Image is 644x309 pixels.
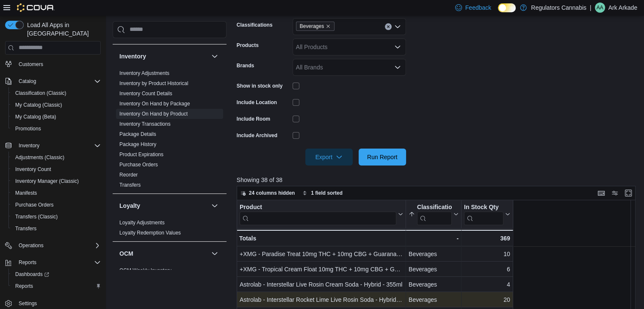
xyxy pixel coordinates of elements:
[8,268,104,280] a: Dashboards
[15,76,39,86] button: Catalog
[15,90,66,97] span: Classification (Classic)
[119,171,138,178] span: Reorder
[119,182,141,188] a: Transfers
[8,187,104,199] button: Manifests
[8,280,104,292] button: Reports
[12,152,68,163] a: Adjustments (Classic)
[8,211,104,223] button: Transfers (Classic)
[531,3,586,13] p: Regulators Cannabis
[2,257,104,268] button: Reports
[394,64,401,71] button: Open list of options
[19,300,37,307] span: Settings
[237,188,299,198] button: 24 columns hidden
[19,242,44,249] span: Operations
[119,162,158,168] a: Purchase Orders
[15,166,51,173] span: Inventory Count
[8,163,104,175] button: Inventory Count
[119,100,190,107] span: Inventory On Hand by Package
[464,264,510,274] div: 6
[310,149,348,166] span: Export
[119,182,141,188] span: Transfers
[240,295,403,305] div: Astrolab - Interstellar Rocket Lime Live Rosin Soda - Hybrid - 355ml
[240,203,403,225] button: Product
[119,219,165,226] span: Loyalty Adjustments
[409,233,459,243] div: -
[15,125,41,132] span: Promotions
[8,223,104,235] button: Transfers
[15,190,37,196] span: Manifests
[326,24,331,29] button: Remove Beverages from selection in this group
[15,298,101,309] span: Settings
[409,203,459,225] button: Classification
[237,132,277,139] label: Include Archived
[12,164,55,174] a: Inventory Count
[394,44,401,50] button: Open list of options
[119,152,163,157] a: Product Expirations
[15,271,49,278] span: Dashboards
[113,265,227,279] div: OCM
[237,176,640,184] p: Showing 38 of 38
[210,51,220,61] button: Inventory
[15,240,47,251] button: Operations
[8,175,104,187] button: Inventory Manager (Classic)
[12,212,101,222] span: Transfers (Classic)
[239,233,403,243] div: Totals
[610,188,620,198] button: Display options
[15,178,79,185] span: Inventory Manager (Classic)
[17,3,55,12] img: Cova
[15,257,101,268] span: Reports
[210,248,220,259] button: OCM
[237,116,270,122] label: Include Room
[19,61,43,68] span: Customers
[596,188,606,198] button: Keyboard shortcuts
[237,22,273,28] label: Classifications
[15,225,36,232] span: Transfers
[119,249,208,258] button: OCM
[119,268,171,273] a: OCM Weekly Inventory
[12,281,36,291] a: Reports
[15,113,56,120] span: My Catalog (Beta)
[237,99,277,106] label: Include Location
[240,279,403,290] div: Astrolab - Interstellar Live Rosin Cream Soda - Hybrid - 355ml
[590,3,591,13] p: |
[210,201,220,211] button: Loyalty
[237,42,259,49] label: Products
[12,176,82,186] a: Inventory Manager (Classic)
[2,240,104,251] button: Operations
[119,121,171,127] a: Inventory Transactions
[417,203,452,225] div: Classification
[119,70,169,77] span: Inventory Adjustments
[119,101,190,107] a: Inventory On Hand by Package
[119,80,188,86] a: Inventory by Product Historical
[119,161,158,168] span: Purchase Orders
[119,151,163,158] span: Product Expirations
[119,110,188,117] span: Inventory On Hand by Product
[300,22,324,30] span: Beverages
[8,87,104,99] button: Classification (Classic)
[12,124,101,134] span: Promotions
[119,230,181,236] a: Loyalty Redemption Values
[12,223,101,234] span: Transfers
[119,249,133,258] h3: OCM
[597,3,603,13] span: AA
[15,240,101,251] span: Operations
[2,58,104,70] button: Customers
[119,52,146,61] h3: Inventory
[409,264,459,274] div: Beverages
[19,78,36,85] span: Catalog
[15,59,101,69] span: Customers
[12,200,101,210] span: Purchase Orders
[15,298,40,309] a: Settings
[608,3,637,13] p: Ark Arkade
[15,141,43,151] button: Inventory
[119,70,169,76] a: Inventory Adjustments
[464,203,503,225] div: In Stock Qty
[12,212,61,222] a: Transfers (Classic)
[12,152,101,163] span: Adjustments (Classic)
[498,12,498,13] span: Dark Mode
[240,249,403,259] div: +XMG - Paradise Treat 10mg THC + 10mg CBG + Guarana - Hybrid - 355ml
[113,68,227,193] div: Inventory
[595,3,605,13] div: Ark Arkade
[119,141,156,147] a: Package History
[12,269,53,279] a: Dashboards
